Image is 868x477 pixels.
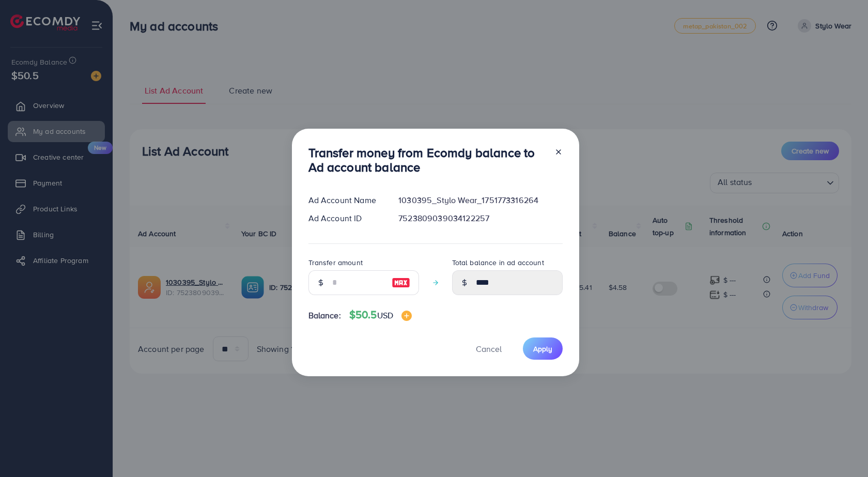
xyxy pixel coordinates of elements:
[300,194,391,206] div: Ad Account Name
[390,212,570,224] div: 7523809039034122257
[824,430,860,469] iframe: Chat
[300,212,391,224] div: Ad Account ID
[533,344,552,354] span: Apply
[452,257,544,268] label: Total balance in ad account
[308,145,546,175] h3: Transfer money from Ecomdy balance to Ad account balance
[308,257,363,268] label: Transfer amount
[392,276,410,289] img: image
[401,311,412,321] img: image
[390,194,570,206] div: 1030395_Stylo Wear_1751773316264
[308,310,341,321] span: Balance:
[349,309,412,321] h4: $50.5
[523,337,563,360] button: Apply
[463,337,515,360] button: Cancel
[476,343,502,355] span: Cancel
[377,310,393,321] span: USD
